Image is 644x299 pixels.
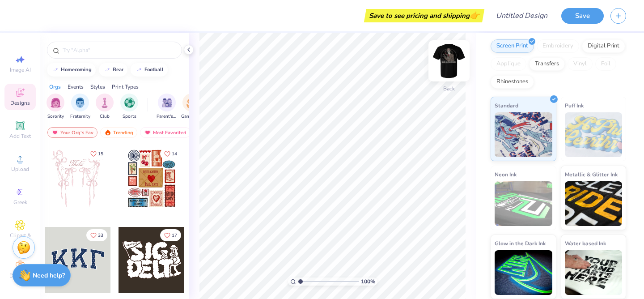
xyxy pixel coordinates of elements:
span: Glow in the Dark Ink [495,239,546,248]
input: Try "Alpha" [62,46,176,55]
span: Sports [123,113,136,120]
button: filter button [157,94,177,120]
img: Glow in the Dark Ink [495,250,552,295]
div: Screen Print [491,39,534,53]
div: Events [68,83,84,91]
img: trend_line.gif [104,67,111,73]
span: Fraternity [70,113,90,120]
span: Water based Ink [565,239,606,248]
div: Trending [100,127,137,138]
div: Print Types [112,83,139,91]
img: most_fav.gif [144,129,151,136]
strong: Need help? [33,271,65,280]
div: Back [443,85,455,93]
div: Applique [491,57,526,71]
span: Puff Ink [565,101,584,110]
img: Standard [495,112,552,157]
div: bear [113,67,123,72]
button: filter button [120,94,138,120]
img: trend_line.gif [52,67,59,73]
span: Metallic & Glitter Ink [565,170,618,179]
div: Your Org's Fav [47,127,97,138]
div: filter for Club [96,94,114,120]
div: Embroidery [537,39,579,53]
button: Like [160,148,181,160]
div: Orgs [49,83,61,91]
span: Club [100,113,110,120]
button: Like [86,229,107,241]
img: trend_line.gif [136,67,143,73]
img: Game Day Image [186,98,197,108]
img: Parent's Weekend Image [162,98,172,108]
img: most_fav.gif [51,129,59,136]
span: Game Day [181,113,202,120]
div: Most Favorited [140,127,191,138]
button: Like [160,229,181,241]
div: filter for Fraternity [70,94,90,120]
div: Transfers [529,57,565,71]
button: Like [86,148,107,160]
span: Sorority [47,113,64,120]
div: Foil [595,57,616,71]
button: bear [99,63,127,77]
input: Untitled Design [489,7,555,25]
div: football [144,67,164,72]
img: Sports Image [124,98,135,108]
img: Puff Ink [565,112,623,157]
div: Styles [90,83,105,91]
span: Upload [11,166,29,173]
img: Fraternity Image [75,98,85,108]
div: filter for Sports [120,94,138,120]
img: trending.gif [104,129,111,136]
div: homecoming [61,67,92,72]
button: filter button [181,94,202,120]
div: Save to see pricing and shipping [366,9,482,22]
button: filter button [96,94,114,120]
span: Standard [495,101,518,110]
img: Neon Ink [495,181,552,226]
div: filter for Parent's Weekend [157,94,177,120]
span: Clipart & logos [4,232,36,246]
img: Back [431,43,467,79]
span: 👉 [470,10,479,21]
button: football [131,63,168,77]
span: 14 [172,152,177,156]
button: Save [561,8,604,24]
img: Sorority Image [51,98,61,108]
span: 33 [98,233,103,238]
button: filter button [47,94,64,120]
img: Water based Ink [565,250,623,295]
div: filter for Game Day [181,94,202,120]
span: Image AI [10,66,31,73]
div: Rhinestones [491,75,534,89]
span: 15 [98,152,103,156]
span: Neon Ink [495,170,517,179]
span: Add Text [9,132,31,140]
span: 100 % [361,278,375,286]
span: Parent's Weekend [157,113,177,120]
button: filter button [70,94,90,120]
div: Vinyl [568,57,593,71]
img: Metallic & Glitter Ink [565,181,623,226]
div: Digital Print [582,39,625,53]
img: Club Image [100,98,110,108]
button: homecoming [47,63,96,77]
span: Greek [13,199,27,206]
span: Designs [10,99,30,107]
div: filter for Sorority [47,94,64,120]
span: Decorate [9,272,31,279]
span: 17 [172,233,177,238]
